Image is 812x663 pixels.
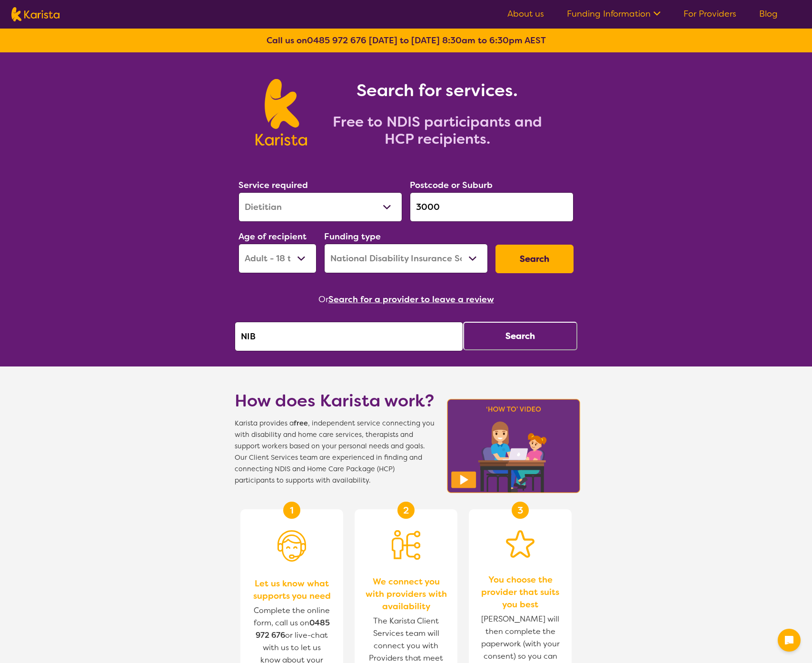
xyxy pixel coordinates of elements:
[463,322,577,350] button: Search
[507,8,544,20] a: About us
[318,113,556,148] h2: Free to NDIS participants and HCP recipients.
[506,530,535,558] img: Star icon
[318,79,556,102] h1: Search for services.
[410,192,574,222] input: Type
[364,575,448,613] span: We connect you with providers with availability
[512,502,529,519] div: 3
[238,231,307,242] label: Age of recipient
[11,7,59,21] img: Karista logo
[235,389,435,412] h1: How does Karista work?
[238,179,308,191] label: Service required
[397,502,415,519] div: 2
[235,418,435,486] span: Karista provides a , independent service connecting you with disability and home care services, t...
[277,530,306,562] img: Person with headset icon
[318,292,328,307] span: Or
[392,530,420,560] img: Person being matched to services icon
[250,577,334,602] span: Let us know what supports you need
[324,231,381,242] label: Funding type
[283,502,300,519] div: 1
[256,79,307,146] img: Karista logo
[410,179,493,191] label: Postcode or Suburb
[478,574,562,611] span: You choose the provider that suits you best
[495,245,574,273] button: Search
[235,322,463,351] input: Type provider name here
[759,8,778,20] a: Blog
[294,419,308,428] b: free
[683,8,736,20] a: For Providers
[444,396,583,496] img: Karista video
[307,35,366,46] a: 0485 972 676
[328,292,494,307] button: Search for a provider to leave a review
[567,8,661,20] a: Funding Information
[267,35,546,46] b: Call us on [DATE] to [DATE] 8:30am to 6:30pm AEST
